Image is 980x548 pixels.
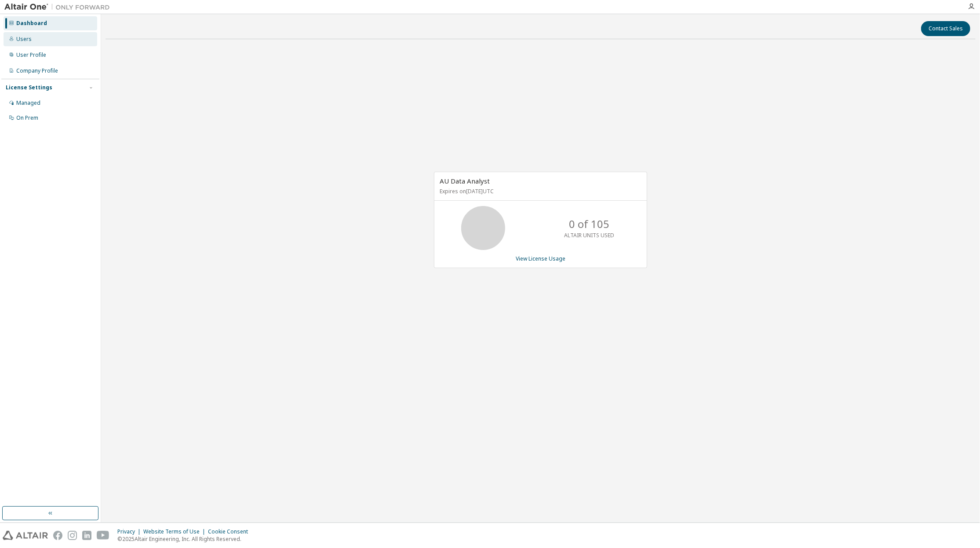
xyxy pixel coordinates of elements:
p: Expires on [DATE] UTC [440,188,639,195]
button: Contact Sales [921,21,970,36]
img: facebook.svg [53,531,62,540]
div: License Settings [6,84,52,91]
div: Managed [16,99,40,107]
a: View License Usage [516,255,565,262]
span: AU Data Analyst [440,177,490,185]
img: instagram.svg [68,531,77,540]
div: User Profile [16,51,46,59]
img: youtube.svg [97,531,109,540]
div: On Prem [16,114,38,121]
div: Privacy [117,528,143,535]
div: Dashboard [16,20,47,27]
div: Company Profile [16,67,58,74]
img: altair_logo.svg [3,531,48,540]
div: Cookie Consent [208,528,253,535]
div: Website Terms of Use [143,528,208,535]
div: Users [16,36,32,43]
img: linkedin.svg [82,531,91,540]
p: 0 of 105 [569,217,609,232]
img: Altair One [4,3,114,11]
p: © 2025 Altair Engineering, Inc. All Rights Reserved. [117,535,253,543]
p: ALTAIR UNITS USED [564,232,614,239]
